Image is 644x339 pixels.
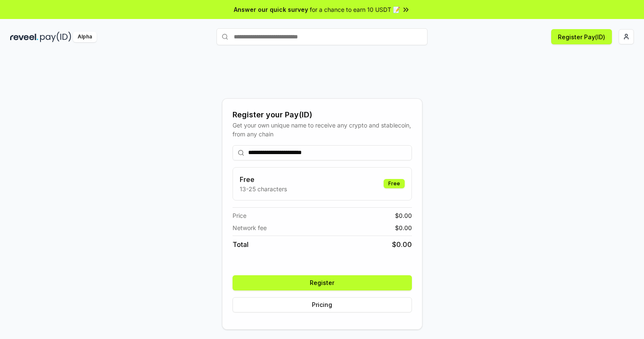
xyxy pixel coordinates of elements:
[233,239,249,250] span: Total
[233,211,246,220] span: Price
[233,223,267,232] span: Network fee
[233,297,412,312] button: Pricing
[233,275,412,290] button: Register
[233,121,412,138] div: Get your own unique name to receive any crypto and stablecoin, from any chain
[310,5,400,14] span: for a chance to earn 10 USDT 📝
[240,184,287,193] p: 13-25 characters
[40,32,71,42] img: pay_id
[240,174,287,184] h3: Free
[233,109,412,121] div: Register your Pay(ID)
[10,32,38,42] img: reveel_dark
[234,5,308,14] span: Answer our quick survey
[395,211,412,220] span: $ 0.00
[73,32,97,42] div: Alpha
[392,239,412,250] span: $ 0.00
[384,179,405,188] div: Free
[551,29,612,44] button: Register Pay(ID)
[395,223,412,232] span: $ 0.00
